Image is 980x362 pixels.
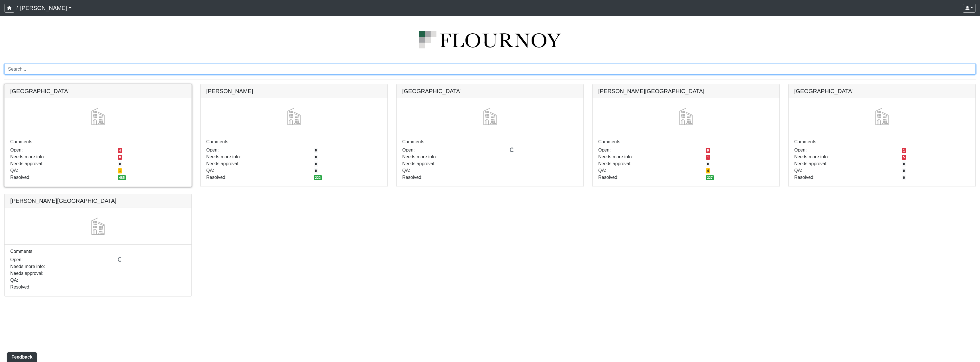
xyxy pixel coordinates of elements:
[4,31,976,48] img: logo
[4,351,38,362] iframe: Ybug feedback widget
[14,2,20,14] span: /
[4,64,976,75] input: Search
[20,2,72,14] a: [PERSON_NAME]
